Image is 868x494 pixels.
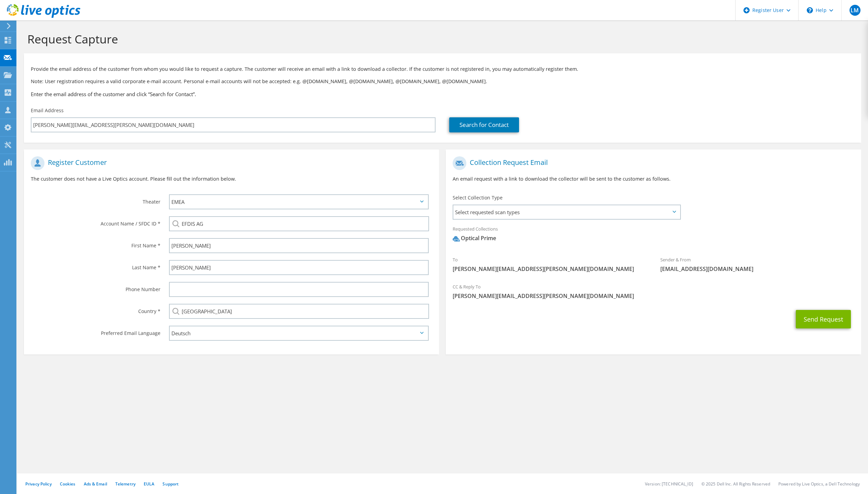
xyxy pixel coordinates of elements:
[31,216,160,227] label: Account Name / SFDC ID *
[453,156,851,170] h1: Collection Request Email
[31,78,854,85] p: Note: User registration requires a valid corporate e-mail account. Personal e-mail accounts will ...
[31,238,160,249] label: First Name *
[449,117,519,132] a: Search for Contact
[31,107,64,114] label: Email Address
[31,175,432,183] p: The customer does not have a Live Optics account. Please fill out the information below.
[778,481,860,487] li: Powered by Live Optics, a Dell Technology
[446,222,861,249] div: Requested Collections
[60,481,76,487] a: Cookies
[31,65,854,73] p: Provide the email address of the customer from whom you would like to request a capture. The cust...
[31,260,160,271] label: Last Name *
[796,310,851,328] button: Send Request
[84,481,107,487] a: Ads & Email
[850,5,860,16] span: LM
[31,90,854,98] h3: Enter the email address of the customer and click “Search for Contact”.
[115,481,135,487] a: Telemetry
[453,205,679,219] span: Select requested scan types
[660,265,854,273] span: [EMAIL_ADDRESS][DOMAIN_NAME]
[163,481,179,487] a: Support
[453,175,854,183] p: An email request with a link to download the collector will be sent to the customer as follows.
[31,194,160,205] label: Theater
[31,156,429,170] h1: Register Customer
[31,326,160,337] label: Preferred Email Language
[701,481,770,487] li: © 2025 Dell Inc. All Rights Reserved
[31,282,160,293] label: Phone Number
[453,265,647,273] span: [PERSON_NAME][EMAIL_ADDRESS][PERSON_NAME][DOMAIN_NAME]
[446,279,861,303] div: CC & Reply To
[653,252,861,276] div: Sender & From
[27,32,854,46] h1: Request Capture
[25,481,52,487] a: Privacy Policy
[453,292,854,300] span: [PERSON_NAME][EMAIL_ADDRESS][PERSON_NAME][DOMAIN_NAME]
[645,481,693,487] li: Version: [TECHNICAL_ID]
[807,7,813,13] svg: \n
[453,234,496,242] div: Optical Prime
[453,194,503,201] label: Select Collection Type
[144,481,154,487] a: EULA
[31,304,160,315] label: Country *
[446,252,653,276] div: To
